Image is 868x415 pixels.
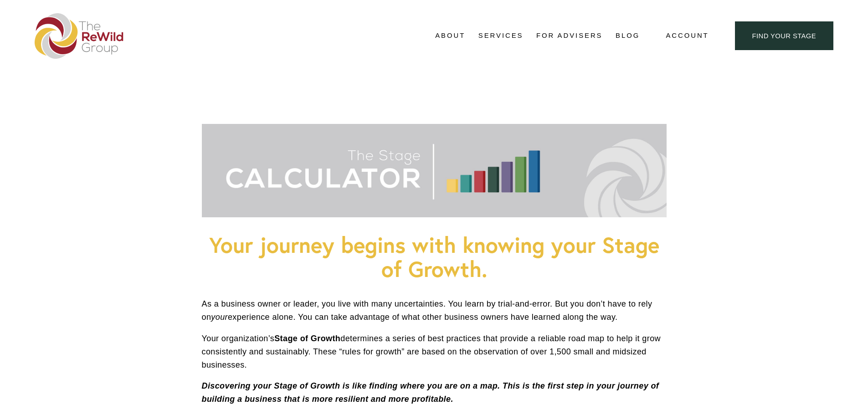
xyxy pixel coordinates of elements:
[666,30,709,42] a: Account
[616,29,640,43] a: Blog
[202,297,667,324] p: As a business owner or leader, you live with many uncertainties. You learn by trial-and-error. Bu...
[735,21,833,50] a: find your stage
[209,231,666,283] strong: Your journey begins with knowing your Stage of Growth.
[274,334,340,343] strong: Stage of Growth
[211,313,228,322] em: your
[202,381,662,404] em: Discovering your Stage of Growth is like finding where you are on a map. This is the first step i...
[35,13,124,59] img: The ReWild Group
[202,332,667,371] p: Your organization’s determines a series of best practices that provide a reliable road map to hel...
[478,30,524,42] span: Services
[478,29,524,43] a: folder dropdown
[536,29,602,43] a: For Advisers
[435,29,465,43] a: folder dropdown
[435,30,465,42] span: About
